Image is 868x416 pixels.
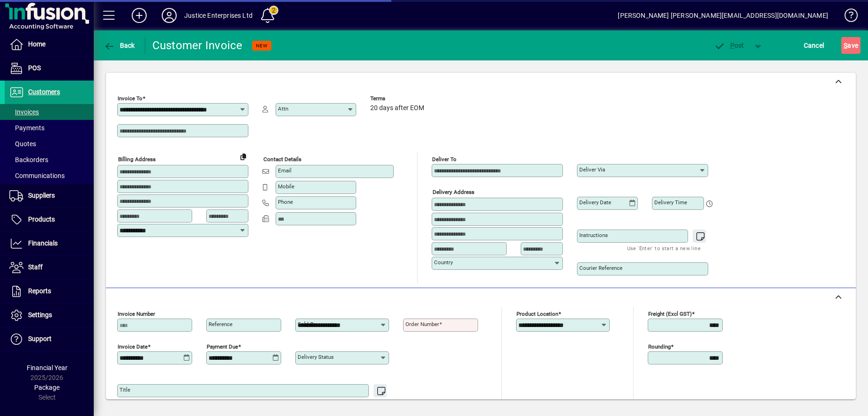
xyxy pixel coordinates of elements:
button: Profile [154,7,184,24]
span: ost [714,42,744,49]
button: Post [709,37,749,54]
span: Payments [9,124,45,132]
mat-label: Delivery status [298,354,334,360]
mat-label: Country [434,259,453,266]
a: Settings [5,304,94,327]
span: Backorders [9,156,48,163]
mat-label: Mobile [278,183,294,190]
span: Back [104,42,135,49]
a: Reports [5,280,94,303]
span: Package [34,384,60,391]
span: ave [844,38,858,53]
mat-label: Order number [405,321,439,327]
mat-label: Payment due [207,343,238,350]
span: Products [28,215,55,223]
span: Home [28,40,45,48]
span: POS [28,64,41,72]
span: Communications [9,172,65,179]
a: Payments [5,120,94,136]
a: POS [5,57,94,80]
a: Quotes [5,136,94,152]
mat-label: Phone [278,199,293,205]
mat-label: Product location [516,311,558,317]
a: Staff [5,256,94,279]
a: Backorders [5,152,94,168]
span: Suppliers [28,192,55,199]
span: NEW [256,43,268,49]
span: Financial Year [27,364,67,371]
mat-label: Attn [278,105,288,112]
app-page-header-button: Back [94,37,145,54]
span: Support [28,335,52,342]
button: Save [841,37,861,54]
mat-label: Reference [209,321,232,327]
span: Invoices [9,108,39,116]
span: Financials [28,239,58,247]
button: Back [101,37,137,54]
mat-hint: Use 'Enter' to start a new line [308,397,382,408]
div: Justice Enterprises Ltd [184,8,253,23]
button: Add [124,7,154,24]
a: Communications [5,168,94,184]
div: [PERSON_NAME] [PERSON_NAME][EMAIL_ADDRESS][DOMAIN_NAME] [618,8,828,23]
span: P [730,42,734,49]
span: Terms [370,96,427,102]
mat-label: Invoice To [118,95,142,102]
button: Cancel [801,37,827,54]
mat-label: Instructions [579,232,608,238]
mat-label: Courier Reference [579,265,622,271]
mat-label: Invoice number [118,311,155,317]
span: S [844,42,847,49]
a: Support [5,327,94,351]
span: Quotes [9,140,36,148]
a: Invoices [5,104,94,120]
mat-label: Delivery time [654,199,687,206]
div: Customer Invoice [152,38,243,53]
button: Copy to Delivery address [236,149,251,164]
mat-label: Delivery date [579,199,611,206]
mat-label: Sold by [298,321,316,327]
span: Reports [28,287,51,295]
span: Cancel [804,38,824,53]
mat-label: Deliver To [432,156,456,163]
mat-label: Invoice date [118,343,148,350]
a: Financials [5,232,94,255]
mat-label: Title [120,386,130,393]
mat-label: Freight (excl GST) [648,311,692,317]
span: Staff [28,263,43,271]
span: 20 days after EOM [370,104,424,112]
a: Products [5,208,94,231]
a: Suppliers [5,184,94,208]
mat-label: Rounding [648,343,671,350]
mat-label: Email [278,167,292,174]
a: Knowledge Base [838,2,856,32]
span: Customers [28,88,60,96]
mat-label: Deliver via [579,166,605,173]
span: Settings [28,311,52,319]
a: Home [5,33,94,56]
mat-hint: Use 'Enter' to start a new line [627,243,701,253]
